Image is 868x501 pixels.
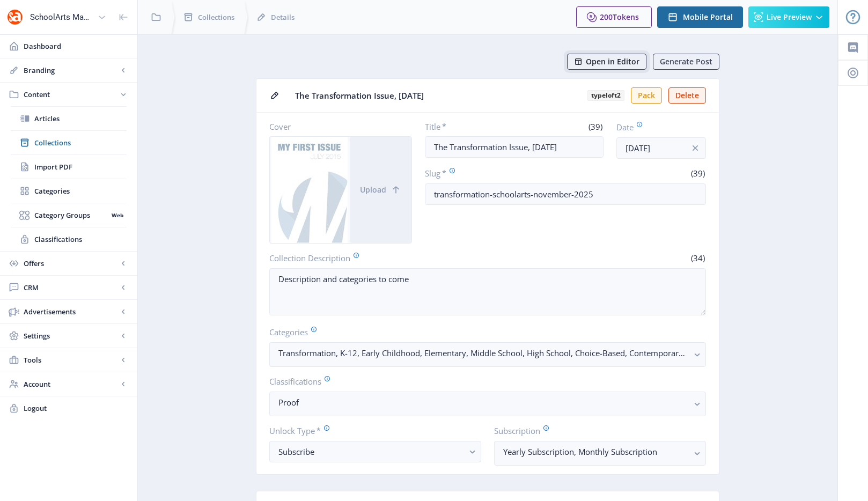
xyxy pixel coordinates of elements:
a: Collections [11,131,127,154]
button: Proof [269,392,706,416]
label: Subscription [494,425,697,437]
span: Open in Editor [586,57,639,66]
span: Advertisements [24,306,118,317]
span: (34) [689,253,706,263]
a: Categories [11,179,127,203]
button: Upload [350,137,411,243]
label: Unlock Type [269,425,473,437]
span: Mobile Portal [683,13,733,21]
span: Logout [24,403,129,414]
label: Date [616,121,697,133]
label: Collection Description [269,252,483,264]
button: Generate Post [653,54,719,70]
span: Categories [34,186,127,196]
span: (39) [689,168,706,179]
button: 200Tokens [576,6,652,28]
span: Collections [34,137,127,148]
div: SchoolArts Magazine [30,5,93,29]
span: CRM [24,282,118,293]
button: Live Preview [748,6,829,28]
a: Classifications [11,227,127,251]
nb-icon: info [690,143,701,153]
div: Subscribe [278,445,464,458]
input: Type Collection Title ... [425,136,604,158]
span: Tools [24,355,118,365]
label: Cover [269,121,403,132]
span: (39) [587,121,604,132]
nb-select-label: Proof [278,396,688,409]
nb-select-label: Transformation, K-12, Early Childhood, Elementary, Middle School, High School, Choice-Based, Cont... [278,347,688,359]
button: info [685,137,706,159]
span: Classifications [34,234,127,245]
button: Subscribe [269,441,481,462]
button: Transformation, K-12, Early Childhood, Elementary, Middle School, High School, Choice-Based, Cont... [269,342,706,367]
button: Pack [631,87,662,104]
span: Articles [34,113,127,124]
span: Category Groups [34,210,108,220]
span: Details [271,12,295,23]
input: this-is-how-a-slug-looks-like [425,183,707,205]
button: Delete [668,87,706,104]
span: Import PDF [34,161,127,172]
span: Account [24,379,118,389]
input: Publishing Date [616,137,706,159]
span: The Transformation Issue, [DATE] [295,90,579,101]
span: Branding [24,65,118,76]
b: typeloft2 [587,90,624,101]
label: Slug [425,167,561,179]
a: Category GroupsWeb [11,203,127,227]
button: Open in Editor [567,54,646,70]
span: Upload [360,186,386,194]
a: Articles [11,107,127,130]
label: Title [425,121,510,132]
span: Live Preview [767,13,812,21]
label: Classifications [269,375,697,387]
span: Generate Post [660,57,712,66]
span: Offers [24,258,118,269]
span: Settings [24,330,118,341]
span: Content [24,89,118,100]
nb-select-label: Yearly Subscription, Monthly Subscription [503,445,688,458]
button: Yearly Subscription, Monthly Subscription [494,441,706,466]
nb-badge: Web [108,210,127,220]
button: Mobile Portal [657,6,743,28]
span: Tokens [613,12,639,22]
label: Categories [269,326,697,338]
img: properties.app_icon.png [6,9,24,26]
span: Collections [198,12,234,23]
span: Dashboard [24,41,129,51]
a: Import PDF [11,155,127,179]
